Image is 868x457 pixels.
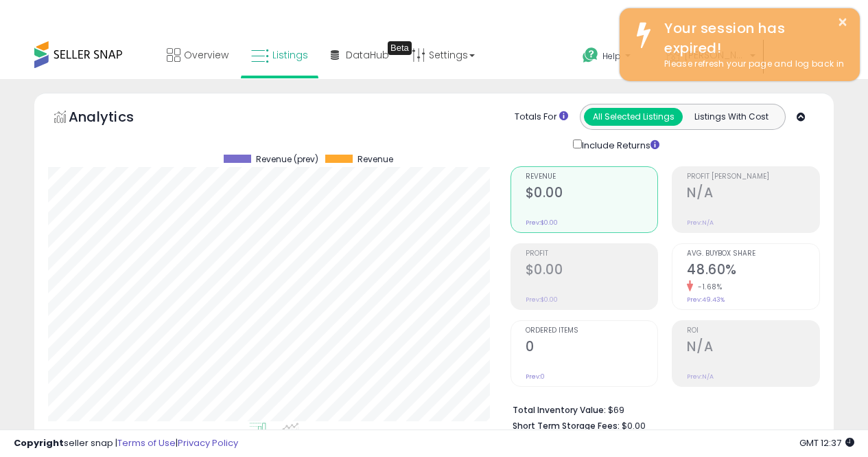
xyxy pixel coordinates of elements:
a: Listings [241,34,318,76]
div: seller snap | | [14,437,238,450]
span: Avg. Buybox Share [687,250,819,258]
small: Prev: $0.00 [526,296,558,304]
div: Totals For [515,111,568,124]
span: Revenue [526,173,658,181]
div: Include Returns [563,137,676,153]
li: $69 [513,401,810,417]
b: Short Term Storage Fees: [513,420,620,432]
span: Overview [184,48,228,62]
span: ROI [687,327,819,335]
small: Prev: N/A [687,219,714,227]
a: DataHub [320,34,399,76]
small: Prev: 0 [526,372,545,381]
span: Profit [PERSON_NAME] [687,173,819,181]
h5: Analytics [69,107,161,130]
div: Please refresh your page and log back in [654,58,849,71]
button: Listings With Cost [682,108,781,126]
a: Privacy Policy [178,436,238,449]
h2: $0.00 [526,185,658,203]
span: Ordered Items [526,327,658,335]
span: Help [602,50,621,62]
h2: N/A [687,185,819,203]
div: Your session has expired! [654,19,849,58]
b: Total Inventory Value: [513,404,606,416]
span: DataHub [346,48,389,62]
h2: 0 [526,339,658,357]
div: Tooltip anchor [388,41,412,55]
small: Prev: $0.00 [526,219,558,227]
a: Overview [156,34,239,76]
span: Revenue [357,155,393,164]
a: Terms of Use [117,436,176,449]
span: Listings [272,48,308,62]
span: $0.00 [622,419,646,432]
small: Prev: N/A [687,372,714,381]
h2: $0.00 [526,262,658,280]
button: All Selected Listings [584,108,683,126]
h2: 48.60% [687,262,819,280]
small: Prev: 49.43% [687,296,725,304]
small: -1.68% [693,282,722,292]
span: Revenue (prev) [256,155,318,164]
a: Settings [401,34,485,76]
span: Profit [526,250,658,258]
h2: N/A [687,339,819,357]
strong: Copyright [14,436,64,449]
span: 2025-09-14 12:37 GMT [799,436,854,449]
a: Help [572,36,654,79]
i: Get Help [582,47,599,64]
